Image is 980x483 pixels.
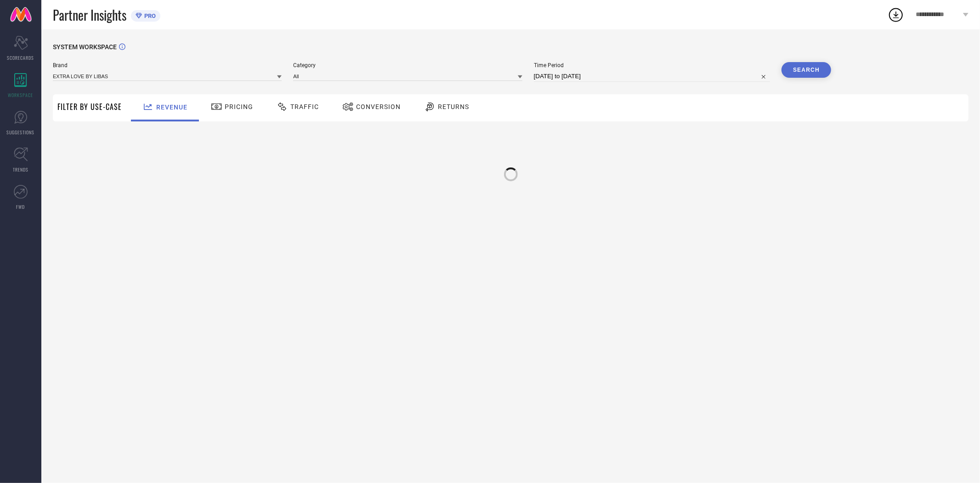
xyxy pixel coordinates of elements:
[534,71,770,82] input: Select time period
[17,203,25,210] span: FWD
[7,54,34,61] span: SCORECARDS
[156,103,187,111] span: Revenue
[7,129,35,136] span: SUGGESTIONS
[53,62,282,69] span: Brand
[438,103,469,110] span: Returns
[225,103,253,110] span: Pricing
[534,62,770,69] span: Time Period
[13,166,28,173] span: TRENDS
[782,62,831,78] button: Search
[142,12,156,19] span: PRO
[888,6,904,23] div: Open download list
[8,92,34,98] span: WORKSPACE
[356,103,401,110] span: Conversion
[53,43,117,51] span: SYSTEM WORKSPACE
[57,101,122,112] span: Filter By Use-Case
[290,103,319,110] span: Traffic
[293,62,522,69] span: Category
[53,6,126,24] span: Partner Insights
